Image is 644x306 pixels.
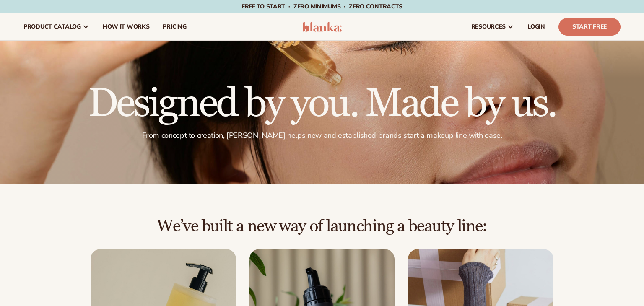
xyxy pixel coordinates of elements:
[23,217,621,236] h2: We’ve built a new way of launching a beauty line:
[17,13,96,40] a: product catalog
[23,23,81,30] span: product catalog
[521,13,552,40] a: LOGIN
[88,84,556,124] h1: Designed by you. Made by us.
[465,13,521,40] a: resources
[156,13,193,40] a: pricing
[96,13,156,40] a: How It Works
[163,23,186,30] span: pricing
[558,18,621,36] a: Start Free
[471,23,506,30] span: resources
[103,23,150,30] span: How It Works
[241,3,402,10] span: Free to start · ZERO minimums · ZERO contracts
[88,131,556,140] p: From concept to creation, [PERSON_NAME] helps new and established brands start a makeup line with...
[527,23,545,30] span: LOGIN
[302,22,342,32] img: logo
